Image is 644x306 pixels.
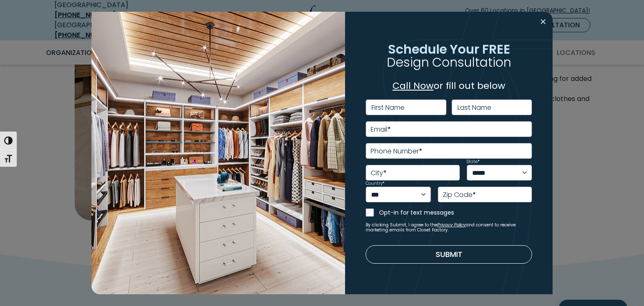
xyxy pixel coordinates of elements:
[371,148,422,155] label: Phone Number
[371,170,387,176] label: City
[371,126,391,133] label: Email
[366,182,384,186] label: Country
[387,53,511,71] span: Design Consultation
[366,223,532,233] small: By clicking Submit, I agree to the and consent to receive marketing emails from Closet Factory.
[379,208,532,217] label: Opt-in for text messages
[366,245,532,264] button: Submit
[388,40,510,58] span: Schedule Your FREE
[366,79,532,93] p: or fill out below
[457,104,491,111] label: Last Name
[537,15,549,29] button: Close modal
[437,222,466,228] a: Privacy Policy
[467,160,480,164] label: State
[371,104,405,111] label: First Name
[392,79,434,92] a: Call Now
[91,12,345,295] img: Walk in closet with island
[443,192,476,198] label: Zip Code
